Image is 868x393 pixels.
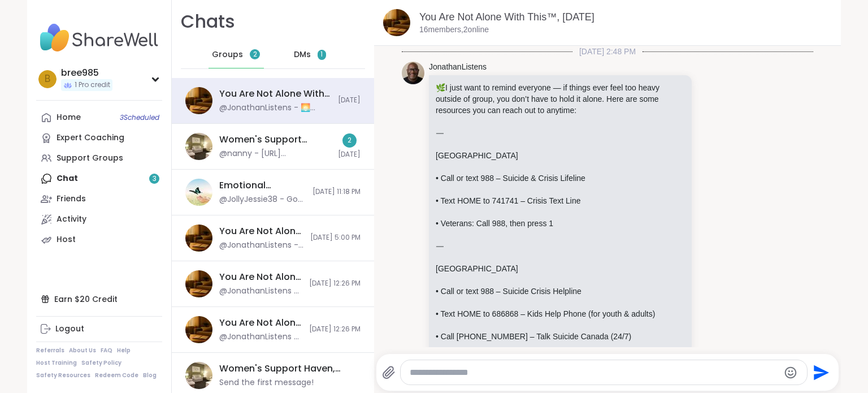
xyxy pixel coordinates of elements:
[436,172,685,184] p: • Call or text 988 – Suicide & Crisis Lifeline
[219,148,331,159] div: @nanny - [URL][DOMAIN_NAME]
[36,189,162,209] a: Friends
[212,49,243,61] span: Groups
[75,80,110,90] span: 1 Pro credit
[219,331,302,343] div: @JonathanListens - Quick Note About Session Registration I’ve noticed that some sessions fill up ...
[410,367,779,378] textarea: Type your message
[320,50,323,59] span: 1
[57,153,123,164] div: Support Groups
[219,377,314,388] div: Send the first message!
[185,270,212,297] img: You Are Not Alone With This™, Oct 11
[219,225,303,237] div: You Are Not Alone With This™, [DATE]
[45,72,50,87] span: b
[436,150,685,161] p: [GEOGRAPHIC_DATA]
[219,271,302,283] div: You Are Not Alone With This™, [DATE]
[120,113,159,122] span: 3 Scheduled
[36,148,162,169] a: Support Groups
[436,83,445,92] span: 🌿
[36,289,162,309] div: Earn $20 Credit
[294,49,311,61] span: DMs
[185,224,212,252] img: You Are Not Alone With This™, Oct 12
[342,133,357,148] div: 2
[436,308,685,319] p: • Text HOME to 686868 – Kids Help Phone (for youth & adults)
[185,316,212,343] img: You Are Not Alone With This™, Oct 15
[784,366,797,379] button: Emoji picker
[219,88,331,100] div: You Are Not Alone With This™, [DATE]
[219,102,331,114] div: @JonathanListens - 🌅 [DATE] Topic 🌅 What’s a moment when you realized how far you’ve come?
[436,263,685,274] p: [GEOGRAPHIC_DATA]
[572,46,643,57] span: [DATE] 2:48 PM
[36,359,77,367] a: Host Training
[338,150,361,159] span: [DATE]
[436,127,685,139] p: ⸻
[253,50,257,59] span: 2
[36,107,162,128] a: Home3Scheduled
[57,234,76,245] div: Host
[383,9,410,36] img: You Are Not Alone With This™, Oct 14
[95,372,138,379] a: Redeem Code
[36,209,162,230] a: Activity
[309,279,361,288] span: [DATE] 12:26 PM
[309,325,361,334] span: [DATE] 12:26 PM
[313,187,361,197] span: [DATE] 11:18 PM
[436,331,685,342] p: • Call [PHONE_NUMBER] – Talk Suicide Canada (24/7)
[219,240,303,251] div: @JonathanListens - Quick Note About Session Registration I’ve noticed that some sessions fill up ...
[101,347,112,355] a: FAQ
[185,87,212,114] img: You Are Not Alone With This™, Oct 14
[36,347,64,355] a: Referrals
[429,62,487,73] a: JonathanListens
[338,96,361,105] span: [DATE]
[436,82,685,116] p: I just want to remind everyone — if things ever feel too heavy outside of group, you don’t have t...
[808,360,833,385] button: Send
[57,112,81,123] div: Home
[185,133,212,160] img: Women's Support Haven, Oct 13
[36,18,162,58] img: ShareWell Nav Logo
[57,214,86,225] div: Activity
[36,319,162,339] a: Logout
[419,24,489,36] p: 16 members, 2 online
[436,218,685,229] p: • Veterans: Call 988, then press 1
[181,9,235,34] h1: Chats
[436,240,685,252] p: ⸻
[55,323,84,335] div: Logout
[81,359,121,367] a: Safety Policy
[143,372,157,379] a: Blog
[419,11,594,23] a: You Are Not Alone With This™, [DATE]
[219,133,331,146] div: Women's Support Haven, [DATE]
[57,132,124,144] div: Expert Coaching
[310,233,361,243] span: [DATE] 5:00 PM
[219,194,306,205] div: @JollyJessie38 - Go to my profile or click on support groups and then type my username
[61,67,112,79] div: bree985
[185,179,212,206] img: Emotional Release: It's Time, Oct 11
[36,372,90,379] a: Safety Resources
[219,179,306,192] div: Emotional Release: It's Time, [DATE]
[57,193,86,205] div: Friends
[69,347,96,355] a: About Us
[36,230,162,250] a: Host
[36,128,162,148] a: Expert Coaching
[219,362,354,375] div: Women's Support Haven, [DATE]
[117,347,131,355] a: Help
[219,317,302,329] div: You Are Not Alone With This™, [DATE]
[185,362,212,389] img: Women's Support Haven, Oct 14
[402,62,424,84] img: https://sharewell-space-live.sfo3.digitaloceanspaces.com/user-generated/0e2c5150-e31e-4b6a-957d-4...
[436,195,685,206] p: • Text HOME to 741741 – Crisis Text Line
[219,286,302,297] div: @JonathanListens - Quick Note About Session Registration I’ve noticed that some sessions fill up ...
[436,286,685,297] p: • Call or text 988 – Suicide Crisis Helpline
